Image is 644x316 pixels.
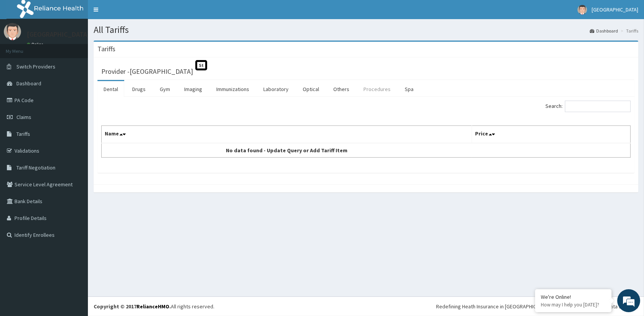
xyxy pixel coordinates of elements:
[136,303,169,310] a: RelianceHMO
[210,81,255,97] a: Immunizations
[257,81,295,97] a: Laboratory
[94,303,171,310] strong: Copyright © 2017 .
[126,81,152,97] a: Drugs
[195,60,207,70] span: St
[101,68,193,75] h3: Provider - [GEOGRAPHIC_DATA]
[590,28,618,34] a: Dashboard
[88,296,644,316] footer: All rights reserved.
[27,42,45,47] a: Online
[541,301,606,308] p: How may I help you today?
[297,81,325,97] a: Optical
[154,81,176,97] a: Gym
[94,25,638,35] h1: All Tariffs
[565,101,631,112] input: Search:
[102,143,472,158] td: No data found - Update Query or Add Tariff Item
[16,164,55,171] span: Tariff Negotiation
[16,114,31,121] span: Claims
[16,80,41,87] span: Dashboard
[577,5,587,15] img: User Image
[436,303,638,310] div: Redefining Heath Insurance in [GEOGRAPHIC_DATA] using Telemedicine and Data Science!
[357,81,397,97] a: Procedures
[16,130,30,137] span: Tariffs
[97,46,115,52] h3: Tariffs
[102,126,472,143] th: Name
[399,81,420,97] a: Spa
[327,81,355,97] a: Others
[4,23,21,40] img: User Image
[619,28,638,34] li: Tariffs
[472,126,630,143] th: Price
[545,101,631,112] label: Search:
[541,293,606,300] div: We're Online!
[592,6,638,13] span: [GEOGRAPHIC_DATA]
[27,31,90,38] p: [GEOGRAPHIC_DATA]
[97,81,124,97] a: Dental
[178,81,208,97] a: Imaging
[16,63,55,70] span: Switch Providers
